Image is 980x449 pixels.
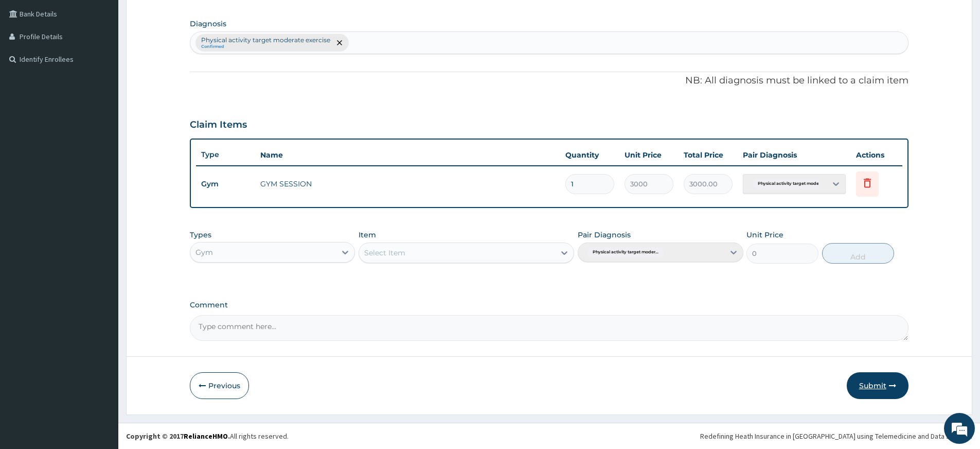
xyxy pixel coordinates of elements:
[822,243,894,264] button: Add
[359,230,376,240] label: Item
[190,19,226,29] label: Diagnosis
[255,174,560,194] td: GYM SESSION
[560,145,619,165] th: Quantity
[364,248,405,258] div: Select Item
[169,5,193,30] div: Minimize live chat window
[195,247,213,257] div: Gym
[255,145,560,165] th: Name
[190,301,908,309] label: Comment
[190,372,249,399] button: Previous
[679,145,738,165] th: Total Price
[738,145,851,165] th: Pair Diagnosis
[190,74,908,88] p: NB: All diagnosis must be linked to a claim item
[5,281,196,317] textarea: Type your message and hit 'Enter'
[851,145,902,165] th: Actions
[60,130,142,234] span: We're online!
[700,431,972,441] div: Redefining Heath Insurance in [GEOGRAPHIC_DATA] using Telemedicine and Data Science!
[190,119,247,131] h3: Claim Items
[746,230,783,240] label: Unit Price
[19,51,42,77] img: d_794563401_company_1708531726252_794563401
[118,423,980,449] footer: All rights reserved.
[196,175,255,194] td: Gym
[847,372,908,399] button: Submit
[619,145,679,165] th: Unit Price
[190,231,211,239] label: Types
[54,58,173,71] div: Chat with us now
[126,431,230,441] strong: Copyright © 2017 .
[578,230,631,240] label: Pair Diagnosis
[196,145,255,164] th: Type
[184,431,228,441] a: RelianceHMO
